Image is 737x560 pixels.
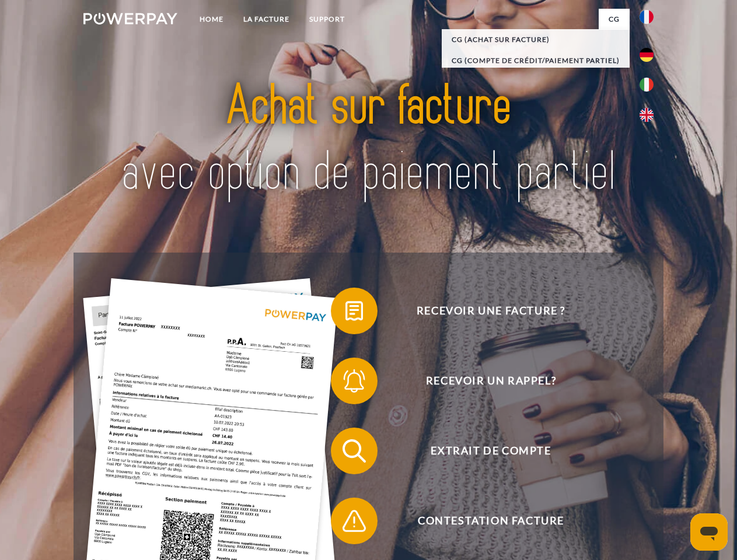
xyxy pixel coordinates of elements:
[348,428,634,474] span: Extrait de compte
[299,9,355,30] a: Support
[331,358,634,404] button: Recevoir un rappel?
[640,48,654,62] img: de
[83,13,177,24] img: logo-powerpay-white.svg
[640,108,654,122] img: en
[331,498,634,544] button: Contestation Facture
[348,498,634,544] span: Contestation Facture
[348,358,634,404] span: Recevoir un rappel?
[599,9,630,30] a: CG
[640,10,654,24] img: fr
[340,436,369,466] img: qb_search.svg
[331,428,634,474] button: Extrait de compte
[331,288,634,334] button: Recevoir une facture ?
[442,29,630,50] a: CG (achat sur facture)
[111,56,626,223] img: title-powerpay_fr.svg
[340,296,369,325] img: qb_bill.svg
[348,288,634,334] span: Recevoir une facture ?
[690,513,728,551] iframe: Bouton de lancement de la fenêtre de messagerie
[442,50,630,71] a: CG (Compte de crédit/paiement partiel)
[190,9,233,30] a: Home
[233,9,299,30] a: LA FACTURE
[640,78,654,92] img: it
[340,366,369,395] img: qb_bell.svg
[340,506,369,535] img: qb_warning.svg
